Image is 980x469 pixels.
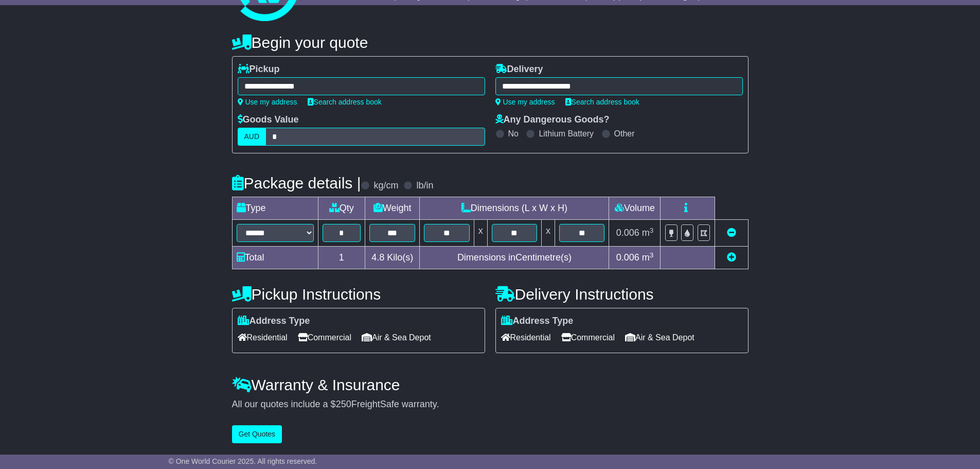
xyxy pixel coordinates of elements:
[650,251,654,259] sup: 3
[495,286,749,303] h4: Delivery Instructions
[238,98,297,106] a: Use my address
[650,227,654,234] sup: 3
[365,247,420,269] td: Kilo(s)
[298,329,351,345] span: Commercial
[416,180,433,192] label: lb/in
[614,129,635,138] label: Other
[609,197,661,220] td: Volume
[616,228,639,238] span: 0.006
[232,247,318,269] td: Total
[232,399,749,410] div: All our quotes include a $ FreightSafe warranty.
[495,98,555,106] a: Use my address
[238,64,280,75] label: Pickup
[318,247,365,269] td: 1
[232,425,282,443] button: Get Quotes
[501,329,551,345] span: Residential
[232,376,749,393] h4: Warranty & Insurance
[642,228,654,238] span: m
[642,252,654,263] span: m
[232,34,749,51] h4: Begin your quote
[169,457,317,465] span: © One World Courier 2025. All rights reserved.
[495,64,543,75] label: Delivery
[565,98,639,106] a: Search address book
[238,128,266,146] label: AUD
[495,114,610,126] label: Any Dangerous Goods?
[508,129,519,138] label: No
[336,399,351,409] span: 250
[238,329,288,345] span: Residential
[365,197,420,220] td: Weight
[616,252,639,263] span: 0.006
[238,114,299,126] label: Goods Value
[232,197,318,220] td: Type
[625,329,694,345] span: Air & Sea Depot
[727,252,736,263] a: Add new item
[420,247,609,269] td: Dimensions in Centimetre(s)
[539,129,594,138] label: Lithium Battery
[373,180,398,192] label: kg/cm
[371,252,384,263] span: 4.8
[308,98,382,106] a: Search address book
[542,220,555,247] td: x
[420,197,609,220] td: Dimensions (L x W x H)
[362,329,431,345] span: Air & Sea Depot
[232,175,361,192] h4: Package details |
[474,220,487,247] td: x
[501,316,574,327] label: Address Type
[561,329,615,345] span: Commercial
[232,286,485,303] h4: Pickup Instructions
[727,228,736,238] a: Remove this item
[238,316,310,327] label: Address Type
[318,197,365,220] td: Qty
